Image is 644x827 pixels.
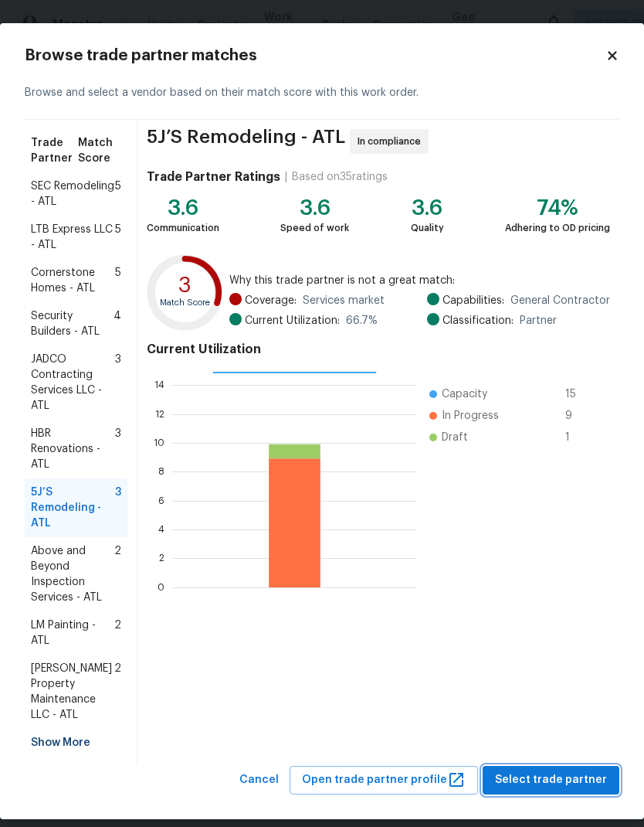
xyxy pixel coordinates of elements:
span: SEC Remodeling - ATL [31,179,115,209]
text: 10 [154,438,164,448]
div: 74% [505,200,610,216]
text: 8 [158,467,164,476]
span: HBR Renovations - ATL [31,426,115,472]
div: Speed of work [280,220,349,236]
span: Above and Beyond Inspection Services - ATL [31,543,114,605]
span: 3 [115,485,121,531]
h2: Browse trade partner matches [25,48,605,63]
span: 3 [115,352,121,413]
span: 4 [114,308,121,339]
span: LM Painting - ATL [31,618,114,648]
span: Cancel [239,771,279,790]
span: 2 [114,543,121,605]
span: Select trade partner [495,771,607,790]
span: Match Score [78,135,121,166]
span: 5 [115,179,121,209]
span: Open trade partner profile [302,771,466,790]
div: 3.6 [280,200,349,216]
span: 2 [114,618,121,648]
text: Match Score [160,298,210,307]
span: 15 [565,386,590,402]
span: Capacity [442,386,487,402]
span: 5J’S Remodeling - ATL [147,129,345,154]
text: 4 [158,525,164,534]
div: 3.6 [147,200,219,216]
span: Current Utilization: [245,313,340,328]
text: 12 [155,409,164,418]
div: 3.6 [411,200,444,216]
span: LTB Express LLC - ATL [31,222,115,253]
span: In compliance [358,134,427,149]
span: Trade Partner [31,135,78,166]
span: 3 [115,426,121,472]
span: Security Builders - ATL [31,308,114,339]
span: JADCO Contracting Services LLC - ATL [31,352,115,413]
span: In Progress [442,408,499,424]
div: Adhering to OD pricing [505,220,610,236]
text: 3 [178,275,192,296]
div: Show More [25,729,127,757]
span: 5 [115,222,121,253]
div: Quality [411,220,444,236]
span: General Contractor [510,293,610,308]
text: 14 [154,380,164,390]
span: Why this trade partner is not a great match: [229,273,610,288]
span: Coverage: [245,293,297,308]
button: Open trade partner profile [290,766,478,795]
span: 5 [115,265,121,296]
span: Services market [303,293,385,308]
h4: Current Utilization [147,342,610,357]
div: Communication [147,220,219,236]
div: | [280,169,292,185]
span: 66.7 % [346,313,378,328]
span: 1 [565,430,590,445]
span: 9 [565,408,590,424]
span: Capabilities: [442,293,504,308]
div: Browse and select a vendor based on their match score with this work order. [25,66,619,120]
span: Cornerstone Homes - ATL [31,265,115,296]
text: 2 [159,553,164,563]
span: Draft [442,430,468,445]
span: 2 [114,661,121,723]
div: Based on 35 ratings [292,169,388,185]
text: 0 [158,582,164,591]
span: Partner [520,313,557,328]
span: Classification: [442,313,514,328]
text: 6 [158,495,164,505]
button: Select trade partner [483,766,619,795]
h4: Trade Partner Ratings [147,169,280,185]
button: Cancel [233,766,285,795]
span: 5J’S Remodeling - ATL [31,485,115,531]
span: [PERSON_NAME] Property Maintenance LLC - ATL [31,661,114,723]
